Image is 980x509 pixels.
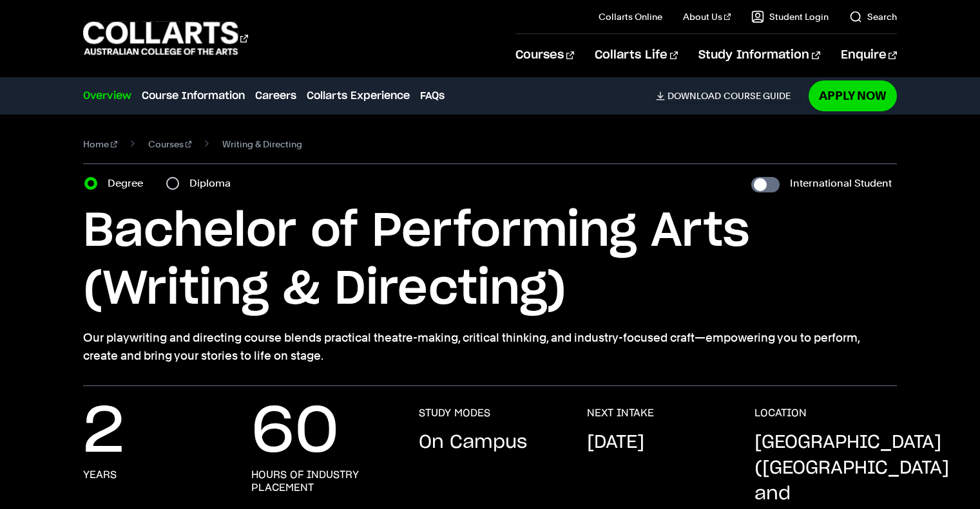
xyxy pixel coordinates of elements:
[683,10,731,23] a: About Us
[420,88,445,104] a: FAQs
[587,407,654,420] h3: NEXT INTAKE
[419,407,490,420] h3: STUDY MODES
[841,34,897,77] a: Enquire
[587,430,644,456] p: [DATE]
[83,88,131,104] a: Overview
[754,407,807,420] h3: LOCATION
[656,90,801,102] a: DownloadCourse Guide
[83,135,117,153] a: Home
[83,329,896,365] p: Our playwriting and directing course blends practical theatre-making, critical thinking, and indu...
[809,80,897,111] a: Apply Now
[142,88,245,104] a: Course Information
[255,88,296,104] a: Careers
[307,88,410,104] a: Collarts Experience
[83,407,124,458] p: 2
[849,10,897,23] a: Search
[790,174,892,192] label: International Student
[515,34,574,77] a: Courses
[83,20,248,57] div: Go to homepage
[83,203,896,319] h1: Bachelor of Performing Arts (Writing & Directing)
[108,174,151,192] label: Degree
[599,10,662,23] a: Collarts Online
[419,430,527,456] p: On Campus
[751,10,829,23] a: Student Login
[698,34,820,77] a: Study Information
[668,90,721,102] span: Download
[251,407,339,458] p: 60
[83,468,117,481] h3: years
[251,468,393,494] h3: hours of industry placement
[189,174,238,192] label: Diploma
[595,34,678,77] a: Collarts Life
[222,135,302,153] span: Writing & Directing
[148,135,192,153] a: Courses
